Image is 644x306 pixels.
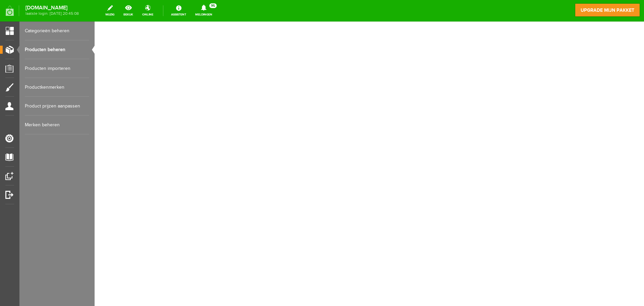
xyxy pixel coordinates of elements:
a: upgrade mijn pakket [575,3,640,17]
strong: [DOMAIN_NAME] [25,6,79,10]
a: Producten importeren [25,59,89,78]
a: wijzig [101,3,118,18]
a: Meldingen95 [191,3,216,18]
a: Categorieën beheren [25,21,89,40]
span: 95 [209,3,217,8]
a: Producten beheren [25,40,89,59]
a: Product prijzen aanpassen [25,97,89,116]
a: Productkenmerken [25,78,89,97]
a: Merken beheren [25,116,89,134]
a: online [138,3,157,18]
span: laatste login: [DATE] 20:45:08 [25,12,79,15]
a: bekijk [119,3,137,18]
a: Assistent [167,3,190,18]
